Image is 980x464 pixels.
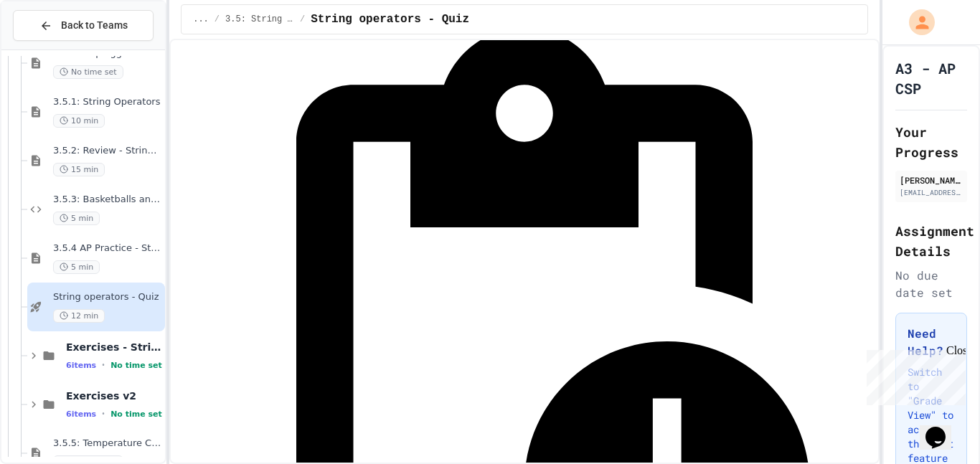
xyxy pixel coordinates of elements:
[110,361,162,370] span: No time set
[66,409,96,419] span: 6 items
[53,309,105,323] span: 12 min
[66,361,96,370] span: 6 items
[53,291,162,303] span: String operators - Quiz
[300,14,305,25] span: /
[53,260,100,274] span: 5 min
[900,187,963,198] div: [EMAIL_ADDRESS][DOMAIN_NAME]
[61,18,128,33] span: Back to Teams
[66,341,162,354] span: Exercises - String Operators
[53,163,105,176] span: 15 min
[53,96,162,108] span: 3.5.1: String Operators
[861,344,966,405] iframe: chat widget
[193,14,209,25] span: ...
[908,325,955,359] h3: Need Help?
[13,10,154,41] button: Back to Teams
[895,58,967,98] h1: A3 - AP CSP
[53,114,105,128] span: 10 min
[6,6,99,91] div: Chat with us now!Close
[102,408,105,420] span: •
[895,267,967,301] div: No due date set
[53,242,162,255] span: 3.5.4 AP Practice - String Manipulation
[110,409,162,419] span: No time set
[895,221,967,261] h2: Assignment Details
[895,122,967,162] h2: Your Progress
[66,389,162,402] span: Exercises v2
[53,145,162,157] span: 3.5.2: Review - String Operators
[102,359,105,371] span: •
[894,6,938,39] div: My Account
[215,14,220,25] span: /
[225,14,294,25] span: 3.5: String Operators
[920,407,966,450] iframe: chat widget
[53,437,162,450] span: 3.5.5: Temperature Check - Exit Ticket
[53,212,100,225] span: 5 min
[311,11,469,28] span: String operators - Quiz
[53,65,123,79] span: No time set
[53,194,162,206] span: 3.5.3: Basketballs and Footballs
[900,174,963,186] div: [PERSON_NAME]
